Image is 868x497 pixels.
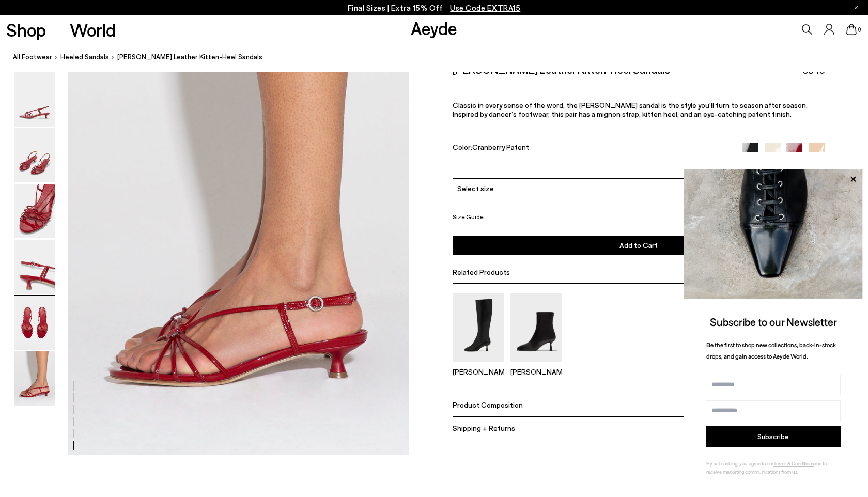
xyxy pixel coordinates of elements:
img: Rhonda Leather Kitten-Heel Sandals - Image 6 [14,351,55,406]
div: Color: [453,143,731,154]
a: Terms & Conditions [773,460,814,467]
p: [PERSON_NAME] [510,367,562,376]
p: [PERSON_NAME] [453,367,504,376]
button: Subscribe [706,426,841,447]
a: Dorothy Soft Sock Boots [PERSON_NAME] [510,354,562,376]
span: Classic in every sense of the word, the [PERSON_NAME] sandal is the style you'll turn to season a... [453,101,808,119]
span: Subscribe to our Newsletter [710,315,837,328]
a: Heeled Sandals [60,52,109,63]
span: 0 [857,27,862,33]
a: World [70,21,116,39]
a: 0 [846,24,857,35]
span: Add to Cart [619,241,658,250]
img: Rhonda Leather Kitten-Heel Sandals - Image 2 [14,128,55,182]
span: Be the first to shop new collections, back-in-stock drops, and gain access to Aeyde World. [706,341,836,360]
p: Final Sizes | Extra 15% Off [348,2,521,14]
span: Product Composition [453,401,523,410]
span: Navigate to /collections/ss25-final-sizes [450,3,520,12]
span: Heeled Sandals [60,53,109,61]
span: Related Products [453,268,510,276]
img: ca3f721fb6ff708a270709c41d776025.jpg [684,169,863,299]
a: Shop [6,21,46,39]
button: Size Guide [453,211,484,224]
button: Add to Cart [453,236,825,255]
span: By subscribing, you agree to our [706,460,773,467]
a: Aeyde [411,17,457,39]
img: Dorothy Soft Sock Boots [510,293,562,362]
img: Rhonda Leather Kitten-Heel Sandals - Image 4 [14,240,55,294]
span: Shipping + Returns [453,424,515,433]
img: Rhonda Leather Kitten-Heel Sandals - Image 1 [14,72,55,127]
img: Rhonda Leather Kitten-Heel Sandals - Image 3 [14,184,55,238]
span: Cranberry Patent [472,143,529,151]
img: Rhonda Leather Kitten-Heel Sandals - Image 5 [14,296,55,350]
img: Catherine High Sock Boots [453,293,504,362]
span: Select size [457,183,494,194]
span: [PERSON_NAME] Leather Kitten-Heel Sandals [117,52,262,63]
a: Catherine High Sock Boots [PERSON_NAME] [453,354,504,376]
nav: breadcrumb [13,43,868,72]
a: All Footwear [13,52,52,63]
